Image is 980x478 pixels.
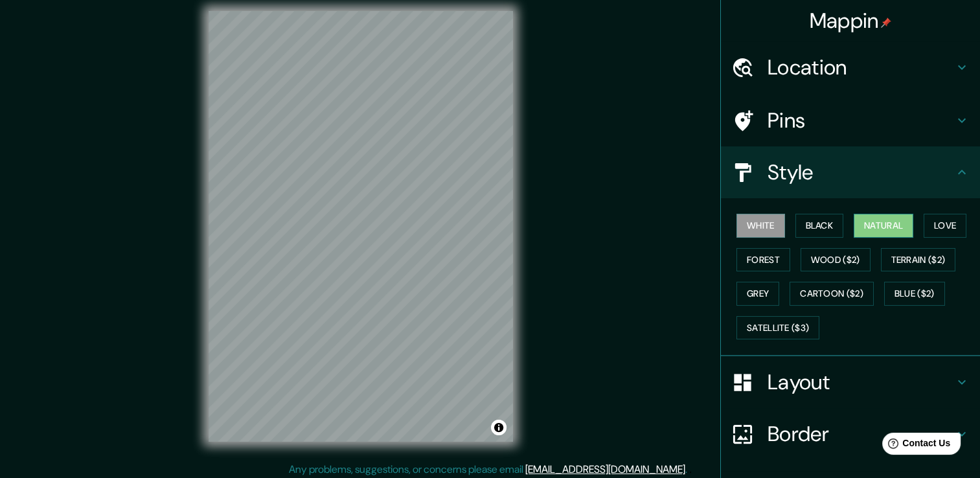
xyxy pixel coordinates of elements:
[795,214,844,238] button: Black
[768,421,954,447] h4: Border
[768,54,954,80] h4: Location
[491,420,507,435] button: Toggle attribution
[924,214,966,238] button: Love
[884,282,945,306] button: Blue ($2)
[721,356,980,408] div: Layout
[721,146,980,198] div: Style
[768,159,954,185] h4: Style
[801,248,871,272] button: Wood ($2)
[736,282,779,306] button: Grey
[687,462,689,477] div: .
[790,282,874,306] button: Cartoon ($2)
[209,11,513,442] canvas: Map
[721,95,980,146] div: Pins
[689,462,692,477] div: .
[854,214,913,238] button: Natural
[289,462,687,477] p: Any problems, suggestions, or concerns please email .
[881,248,956,272] button: Terrain ($2)
[736,248,790,272] button: Forest
[810,8,892,34] h4: Mappin
[525,462,685,476] a: [EMAIL_ADDRESS][DOMAIN_NAME]
[736,316,819,340] button: Satellite ($3)
[721,41,980,93] div: Location
[768,369,954,395] h4: Layout
[721,408,980,460] div: Border
[736,214,785,238] button: White
[768,108,954,133] h4: Pins
[881,17,891,28] img: pin-icon.png
[865,427,966,464] iframe: Help widget launcher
